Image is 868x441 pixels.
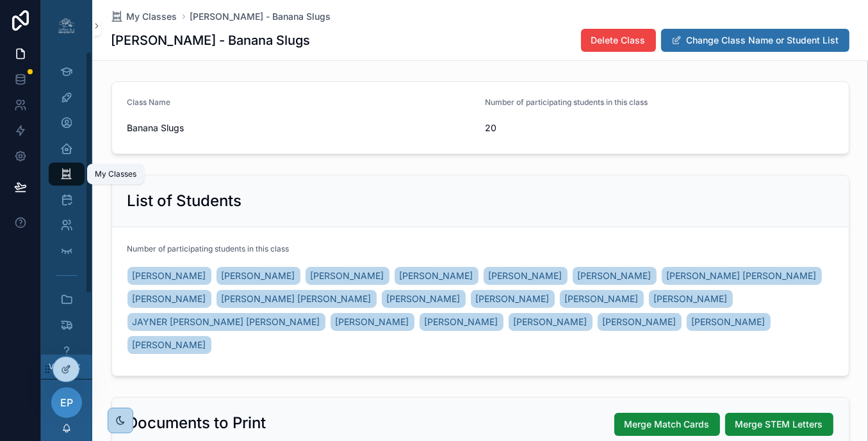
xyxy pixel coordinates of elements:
a: [PERSON_NAME] [395,267,479,285]
a: [PERSON_NAME] [127,336,211,354]
span: Delete Class [591,34,646,47]
span: 20 [486,122,833,134]
img: App logo [56,15,77,36]
span: Merge STEM Letters [735,418,823,431]
span: [PERSON_NAME] [603,316,676,328]
button: Merge STEM Letters [725,413,833,436]
span: [PERSON_NAME] [311,269,384,282]
span: [PERSON_NAME] [336,316,409,328]
span: [PERSON_NAME] [222,269,295,282]
a: My Classes [111,10,177,23]
span: Number of participating students in this class [127,244,290,254]
span: Merge Match Cards [625,418,710,431]
button: Delete Class [581,29,656,52]
h2: Documents to Print [127,413,266,433]
span: [PERSON_NAME] [133,269,206,282]
span: [PERSON_NAME] [400,269,473,282]
div: My Classes [95,169,136,179]
a: [PERSON_NAME] [331,313,414,331]
span: [PERSON_NAME] [489,269,562,282]
span: [PERSON_NAME] [PERSON_NAME] [667,269,817,282]
span: [PERSON_NAME] [692,316,766,328]
a: [PERSON_NAME] [306,267,389,285]
a: [PERSON_NAME] [420,313,504,331]
a: [PERSON_NAME] - Banana Slugs [190,10,331,23]
a: [PERSON_NAME] [509,313,593,331]
span: [PERSON_NAME] [578,269,651,282]
a: [PERSON_NAME] [PERSON_NAME] [662,267,822,285]
a: [PERSON_NAME] [687,313,771,331]
a: [PERSON_NAME] [PERSON_NAME] [217,290,377,308]
span: Class Name [127,97,171,107]
div: scrollable content [41,51,92,355]
span: [PERSON_NAME] [654,293,728,305]
span: [PERSON_NAME] [PERSON_NAME] [222,293,372,305]
span: [PERSON_NAME] [565,293,639,305]
span: Number of participating students in this class [486,97,648,107]
a: [PERSON_NAME] [471,290,555,308]
a: [PERSON_NAME] [484,267,568,285]
span: My Classes [127,10,177,23]
span: [PERSON_NAME] [133,293,206,305]
span: EP [60,395,73,410]
button: Change Class Name or Student List [661,29,849,52]
span: [PERSON_NAME] [387,293,461,305]
a: [PERSON_NAME] [560,290,644,308]
a: [PERSON_NAME] [598,313,682,331]
span: [PERSON_NAME] [133,339,206,351]
a: [PERSON_NAME] [217,267,300,285]
h2: List of Students [127,191,242,211]
a: [PERSON_NAME] [573,267,657,285]
a: [PERSON_NAME] [382,290,466,308]
a: JAYNER [PERSON_NAME] [PERSON_NAME] [127,313,325,331]
span: [PERSON_NAME] [476,293,550,305]
span: JAYNER [PERSON_NAME] [PERSON_NAME] [133,316,320,328]
a: [PERSON_NAME] [649,290,733,308]
button: Merge Match Cards [614,413,720,436]
h1: [PERSON_NAME] - Banana Slugs [111,31,311,49]
a: [PERSON_NAME] [127,290,211,308]
span: [PERSON_NAME] [425,316,498,328]
span: Banana Slugs [127,122,475,134]
span: [PERSON_NAME] [514,316,587,328]
a: [PERSON_NAME] [127,267,211,285]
